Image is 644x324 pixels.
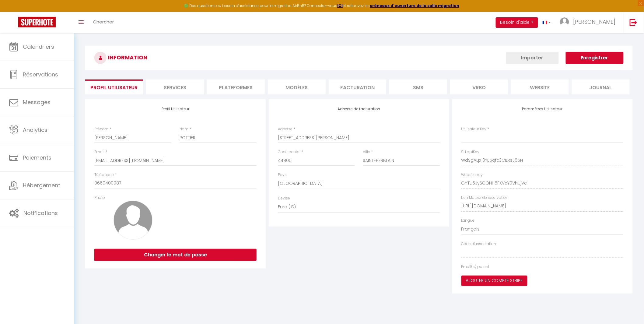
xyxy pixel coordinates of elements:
label: Email(s) parent [461,264,490,270]
span: Notifications [23,209,58,217]
button: Ouvrir le widget de chat LiveChat [5,2,23,21]
label: Utilisateur Key [461,126,487,132]
li: Services [146,79,204,94]
label: Nom [180,126,188,132]
span: Messages [23,98,51,106]
span: Paiements [23,154,51,161]
label: Ville [363,149,370,155]
li: Plateformes [207,79,265,94]
label: Devise [278,195,290,201]
a: ICI [338,3,343,8]
span: [PERSON_NAME] [573,18,616,26]
img: Super Booking [18,17,56,27]
label: Photo [94,195,105,201]
span: Chercher [93,19,114,25]
h4: Adresse de facturation [278,107,440,111]
span: Réservations [23,71,58,78]
li: SMS [389,79,447,94]
h4: Profil Utilisateur [94,107,257,111]
label: Adresse [278,126,292,132]
label: Langue [461,218,475,224]
button: Importer [506,52,559,64]
li: Profil Utilisateur [85,79,143,94]
label: Website key [461,172,483,178]
span: Analytics [23,126,47,134]
label: Code postal [278,149,300,155]
label: Prénom [94,126,109,132]
li: Journal [572,79,630,94]
h4: Paramètres Utilisateur [461,107,624,111]
label: Téléphone [94,172,114,178]
li: Vrbo [450,79,508,94]
img: ... [560,17,569,26]
span: Hébergement [23,181,60,189]
img: logout [630,19,637,26]
a: ... [PERSON_NAME] [555,12,623,33]
li: website [511,79,569,94]
label: Email [94,149,104,155]
label: SH apiKey [461,149,480,155]
a: Chercher [88,12,118,33]
h3: INFORMATION [85,46,633,70]
button: Besoin d'aide ? [496,17,538,28]
label: Code d'association [461,241,496,247]
button: Changer le mot de passe [94,249,257,261]
label: Pays [278,172,287,178]
label: Lien Moteur de réservation [461,195,509,201]
li: MODÈLES [268,79,326,94]
a: créneaux d'ouverture de la salle migration [370,3,460,8]
button: Ajouter un compte Stripe [461,276,527,286]
span: Calendriers [23,43,54,51]
li: Facturation [329,79,387,94]
button: Enregistrer [566,52,624,64]
img: avatar.png [114,201,152,240]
